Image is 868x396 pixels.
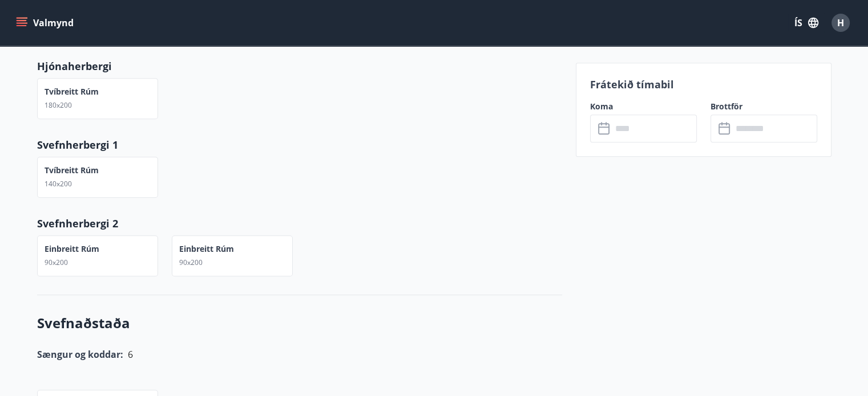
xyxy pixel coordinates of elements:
button: ÍS [788,13,825,33]
span: 140x200 [45,179,72,189]
label: Koma [590,101,697,112]
p: Svefnherbergi 2 [37,216,562,231]
h3: Svefnaðstaða [37,313,562,333]
p: Frátekið tímabil [590,77,817,92]
button: menu [14,13,78,33]
p: Tvíbreitt rúm [45,165,99,176]
span: 90x200 [179,258,203,267]
span: H [837,17,844,29]
p: Svefnherbergi 1 [37,137,562,152]
span: 180x200 [45,100,72,110]
p: Tvíbreitt rúm [45,86,99,97]
label: Brottför [710,101,817,112]
h6: 6 [128,346,133,362]
span: 90x200 [45,258,68,267]
p: Hjónaherbergi [37,59,562,74]
button: H [827,9,854,36]
p: Einbreitt rúm [179,243,234,255]
span: Sængur og koddar: [37,348,123,361]
p: Einbreitt rúm [45,243,99,255]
